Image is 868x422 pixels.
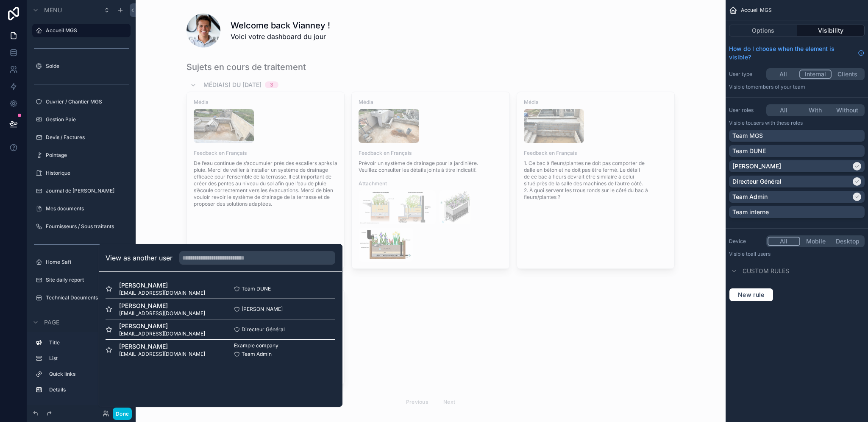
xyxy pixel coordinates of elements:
[732,162,781,170] p: [PERSON_NAME]
[119,310,205,317] span: [EMAIL_ADDRESS][DOMAIN_NAME]
[119,290,205,296] span: [EMAIL_ADDRESS][DOMAIN_NAME]
[119,322,205,330] span: [PERSON_NAME]
[49,371,124,377] label: Quick links
[800,237,832,246] button: Mobile
[119,342,205,351] span: [PERSON_NAME]
[751,120,803,126] span: Users with these roles
[44,6,62,14] span: Menu
[46,98,125,105] label: Ouvrier / Chantier MGS
[751,251,771,257] span: all users
[741,7,772,14] span: Accueil MGS
[119,351,205,358] span: [EMAIL_ADDRESS][DOMAIN_NAME]
[729,71,763,78] label: User type
[797,25,865,36] button: Visibility
[46,152,125,159] label: Pointage
[46,223,125,230] label: Fournisseurs / Sous traitants
[729,25,797,36] button: Options
[46,259,125,265] label: Home Safi
[732,177,782,186] p: Directeur Général
[242,351,272,358] span: Team Admin
[44,318,59,327] span: Page
[832,237,863,246] button: Desktop
[751,84,805,90] span: Members of your team
[46,116,125,123] label: Gestion Paie
[768,70,799,79] button: All
[729,45,865,61] a: How do I choose when the element is visible?
[729,107,763,114] label: User roles
[113,408,132,420] button: Done
[234,342,278,349] span: Example company
[768,237,800,246] button: All
[46,294,125,301] label: Technical Documents
[49,386,124,393] label: Details
[729,288,773,302] button: New rule
[768,106,799,115] button: All
[732,208,769,216] p: Team interne
[46,170,125,176] label: Historique
[46,187,125,194] label: Journal de [PERSON_NAME]
[27,332,136,405] div: scrollable content
[832,70,863,79] button: Clients
[242,326,285,333] span: Directeur Général
[732,131,763,140] p: Team MGS
[46,134,125,141] label: Devis / Factures
[49,355,124,362] label: List
[799,106,831,115] button: With
[49,339,124,346] label: Title
[46,277,125,283] label: Site daily report
[46,27,125,34] label: Accueil MGS
[729,238,763,245] label: Device
[119,330,205,337] span: [EMAIL_ADDRESS][DOMAIN_NAME]
[729,120,865,126] p: Visible to
[732,147,766,155] p: Team DUNE
[46,63,125,70] label: Solde
[729,251,865,257] p: Visible to
[743,267,789,275] span: Custom rules
[729,45,854,61] span: How do I choose when the element is visible?
[799,70,832,79] button: Internal
[242,306,283,313] span: [PERSON_NAME]
[242,285,271,292] span: Team DUNE
[732,193,768,201] p: Team Admin
[832,106,863,115] button: Without
[119,302,205,310] span: [PERSON_NAME]
[119,281,205,290] span: [PERSON_NAME]
[106,253,172,263] h2: View as another user
[46,205,125,212] label: Mes documents
[729,84,865,90] p: Visible to
[734,291,768,299] span: New rule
